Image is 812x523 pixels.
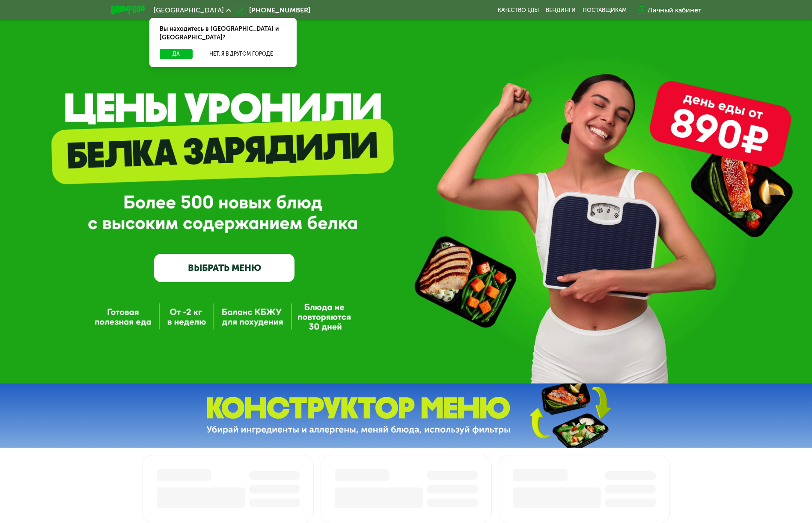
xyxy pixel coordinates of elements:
[498,7,539,14] a: Качество еды
[235,5,310,15] a: [PHONE_NUMBER]
[154,7,224,14] span: [GEOGRAPHIC_DATA]
[160,49,193,59] button: Да
[154,254,294,282] a: ВЫБРАТЬ МЕНЮ
[546,7,576,14] a: Вендинги
[648,5,702,15] div: Личный кабинет
[149,18,297,49] div: Вы находитесь в [GEOGRAPHIC_DATA] и [GEOGRAPHIC_DATA]?
[196,49,286,59] button: Нет, я в другом городе
[583,7,627,14] div: поставщикам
